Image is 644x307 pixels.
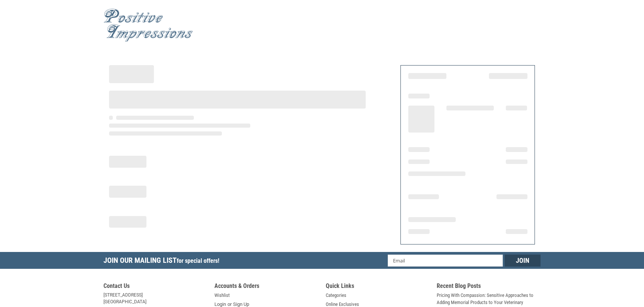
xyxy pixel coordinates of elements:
[437,282,541,292] h5: Recent Blog Posts
[214,282,318,292] h5: Accounts & Orders
[103,252,223,271] h5: Join Our Mailing List
[103,9,193,42] img: Positive Impressions
[103,282,207,292] h5: Contact Us
[326,292,346,299] a: Categories
[326,282,430,292] h5: Quick Links
[177,257,219,264] span: for special offers!
[214,292,230,299] a: Wishlist
[505,255,541,267] input: Join
[388,255,503,267] input: Email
